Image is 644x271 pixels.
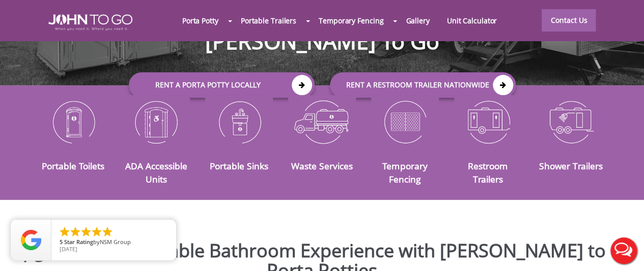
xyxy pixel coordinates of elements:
[174,10,227,32] a: Porta Potty
[397,10,438,32] a: Gallery
[468,160,508,185] a: Restroom Trailers
[129,73,315,98] a: Rent a Porta Potty Locally
[539,160,602,172] a: Shower Trailers
[454,95,522,148] img: Restroom-Trailers-icon_N.png
[64,238,93,246] span: Star Rating
[125,160,187,185] a: ADA Accessible Units
[382,160,427,185] a: Temporary Fencing
[100,238,131,246] span: NSM Group
[210,160,268,172] a: Portable Sinks
[69,226,81,238] li: 
[310,10,392,32] a: Temporary Fencing
[438,10,506,32] a: Unit Calculator
[371,95,439,148] img: Temporary-Fencing-cion_N.png
[330,73,516,98] a: rent a RESTROOM TRAILER Nationwide
[232,10,305,32] a: Portable Trailers
[122,95,190,148] img: ADA-Accessible-Units-icon_N.png
[288,95,356,148] img: Waste-Services-icon_N.png
[60,245,77,253] span: [DATE]
[40,95,107,148] img: Portable-Toilets-icon_N.png
[603,230,644,271] button: Live Chat
[59,226,71,238] li: 
[537,95,605,148] img: Shower-Trailers-icon_N.png
[60,239,168,246] span: by
[291,160,353,172] a: Waste Services
[42,160,104,172] a: Portable Toilets
[542,9,596,32] a: Contact Us
[60,238,63,246] span: 5
[91,226,103,238] li: 
[101,226,114,238] li: 
[48,14,132,31] img: JOHN to go
[21,230,41,250] img: Review Rating
[205,95,273,148] img: Portable-Sinks-icon_N.png
[80,226,92,238] li: 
